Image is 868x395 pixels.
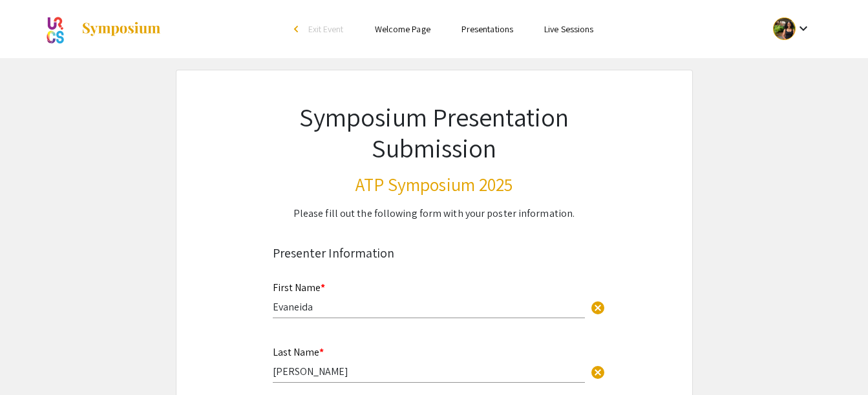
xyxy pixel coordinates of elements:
a: Welcome Page [375,23,430,35]
span: Exit Event [308,23,344,35]
mat-label: First Name [273,281,325,294]
a: Live Sessions [544,23,593,35]
input: Type Here [273,365,585,378]
h3: ATP Symposium 2025 [239,174,630,196]
img: ATP Symposium 2025 [43,13,68,45]
span: cancel [590,365,606,380]
button: Clear [585,294,611,319]
img: Symposium by ForagerOne [81,21,162,37]
input: Type Here [273,300,585,314]
mat-icon: Expand account dropdown [796,21,811,36]
a: Presentations [461,23,513,35]
div: Please fill out the following form with your poster information. [239,206,630,221]
a: ATP Symposium 2025 [43,13,162,45]
button: Expand account dropdown [759,14,825,43]
mat-label: Last Name [273,345,324,359]
button: Clear [585,358,611,384]
span: cancel [590,300,606,316]
iframe: Chat [10,337,55,385]
div: Presenter Information [273,243,596,263]
h1: Symposium Presentation Submission [239,101,630,163]
div: arrow_back_ios [294,25,302,33]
